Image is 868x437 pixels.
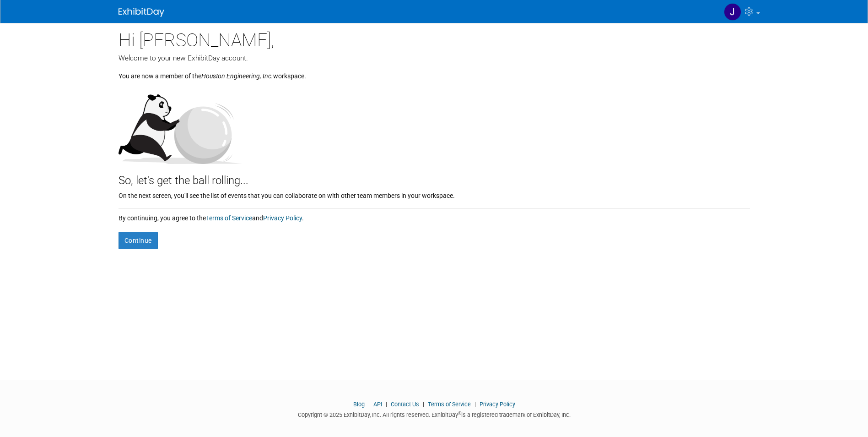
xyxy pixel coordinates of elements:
a: Terms of Service [206,214,252,222]
div: Welcome to your new ExhibitDay account. [119,53,750,63]
a: Privacy Policy [263,214,302,222]
span: | [421,401,426,408]
div: By continuing, you agree to the and . [119,209,750,223]
i: Houston Engineering, Inc. [201,72,273,80]
sup: ® [458,411,461,416]
a: API [373,401,382,408]
a: Contact Us [391,401,419,408]
span: | [472,401,478,408]
a: Terms of Service [428,401,471,408]
img: Let's get the ball rolling [119,85,242,164]
button: Continue [119,232,158,249]
img: Jessica Lambrecht [724,3,741,21]
span: | [366,401,372,408]
div: So, let's get the ball rolling... [119,164,750,189]
span: | [383,401,389,408]
div: You are now a member of the workspace. [119,63,750,81]
a: Privacy Policy [480,401,515,408]
a: Blog [353,401,365,408]
img: ExhibitDay [119,8,164,17]
div: On the next screen, you'll see the list of events that you can collaborate on with other team mem... [119,189,750,200]
div: Hi [PERSON_NAME], [119,23,750,53]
